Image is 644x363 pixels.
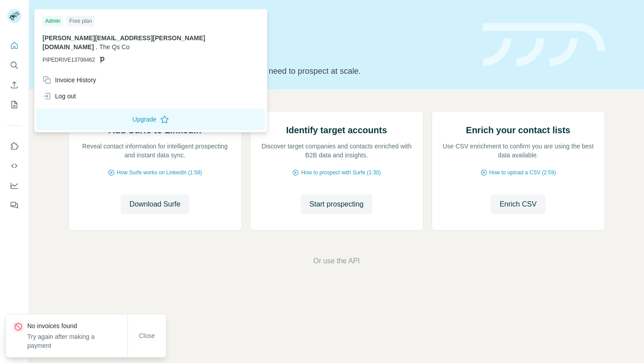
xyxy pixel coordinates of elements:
button: Dashboard [7,177,21,194]
span: Start prospecting [309,199,364,210]
button: Search [7,57,21,73]
span: Close [139,331,155,340]
button: Close [133,328,161,344]
span: Enrich CSV [500,199,537,210]
h2: Enrich your contact lists [466,124,570,136]
button: Quick start [7,38,21,54]
button: Download Surfe [121,194,190,214]
span: . [96,43,97,51]
p: Try again after making a payment [27,332,127,350]
p: No invoices found [27,321,127,330]
span: The Qs Co [99,43,130,51]
h2: Identify target accounts [286,124,387,136]
span: How Surfe works on LinkedIn (1:58) [117,169,202,177]
p: Pick your starting point and we’ll provide everything you need to prospect at scale. [68,65,472,77]
button: Enrich CSV [491,194,546,214]
button: Start prospecting [301,194,373,214]
p: Use CSV enrichment to confirm you are using the best data available. [441,142,596,160]
p: Discover target companies and contacts enriched with B2B data and insights. [259,142,414,160]
div: Invoice History [42,76,96,84]
img: banner [483,23,605,67]
span: Download Surfe [130,199,181,210]
div: Admin [42,16,63,26]
button: Use Surfe API [7,158,21,174]
button: Use Surfe on LinkedIn [7,138,21,154]
span: [PERSON_NAME][EMAIL_ADDRESS][PERSON_NAME][DOMAIN_NAME] [42,34,205,51]
button: Or use the API [313,256,360,266]
span: How to upload a CSV (2:59) [489,169,556,177]
button: Upgrade [36,109,265,130]
h1: Let’s prospect together [68,42,472,59]
div: Free plan [67,16,95,26]
button: Feedback [7,197,21,213]
img: Avatar [7,9,21,23]
p: Reveal contact information for intelligent prospecting and instant data sync. [78,142,233,160]
button: Enrich CSV [7,77,21,93]
span: How to prospect with Surfe (1:30) [301,169,381,177]
div: Log out [42,92,76,101]
button: My lists [7,97,21,113]
div: Quick start [68,17,472,25]
span: PIPEDRIVE13798462 [42,56,95,64]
